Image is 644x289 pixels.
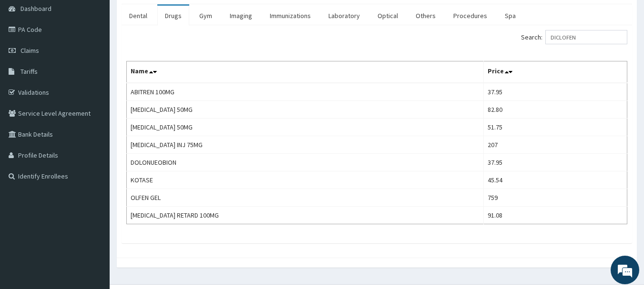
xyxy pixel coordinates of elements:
span: Dashboard [20,4,51,13]
td: 51.75 [484,119,627,136]
a: Gym [192,6,220,26]
a: Procedures [446,6,495,26]
a: Optical [370,6,406,26]
a: Dental [122,6,155,26]
th: Name [127,61,484,83]
td: KOTASE [127,171,484,189]
input: Search: [545,30,627,44]
td: [MEDICAL_DATA] 50MG [127,101,484,119]
td: 207 [484,136,627,154]
td: 45.54 [484,171,627,189]
td: 759 [484,189,627,207]
label: Search: [521,30,627,44]
th: Price [484,61,627,83]
td: DOLONUEOBION [127,154,484,171]
a: Imaging [222,6,260,26]
div: Minimize live chat window [156,5,179,28]
td: OLFEN GEL [127,189,484,207]
a: Immunizations [262,6,318,26]
span: Claims [20,46,39,55]
a: Others [408,6,443,26]
textarea: Type your message and hit 'Enter' [5,190,182,223]
a: Spa [497,6,523,26]
span: Tariffs [20,67,38,76]
img: d_794563401_company_1708531726252_794563401 [18,48,39,71]
td: ABITREN 100MG [127,83,484,101]
td: [MEDICAL_DATA] RETARD 100MG [127,207,484,224]
td: 37.95 [484,83,627,101]
a: Laboratory [321,6,368,26]
a: Drugs [157,6,189,26]
td: 82.80 [484,101,627,119]
td: 37.95 [484,154,627,171]
td: 91.08 [484,207,627,224]
div: Chat with us now [50,53,160,66]
td: [MEDICAL_DATA] 50MG [127,119,484,136]
span: We're online! [55,85,132,181]
td: [MEDICAL_DATA] INJ 75MG [127,136,484,154]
